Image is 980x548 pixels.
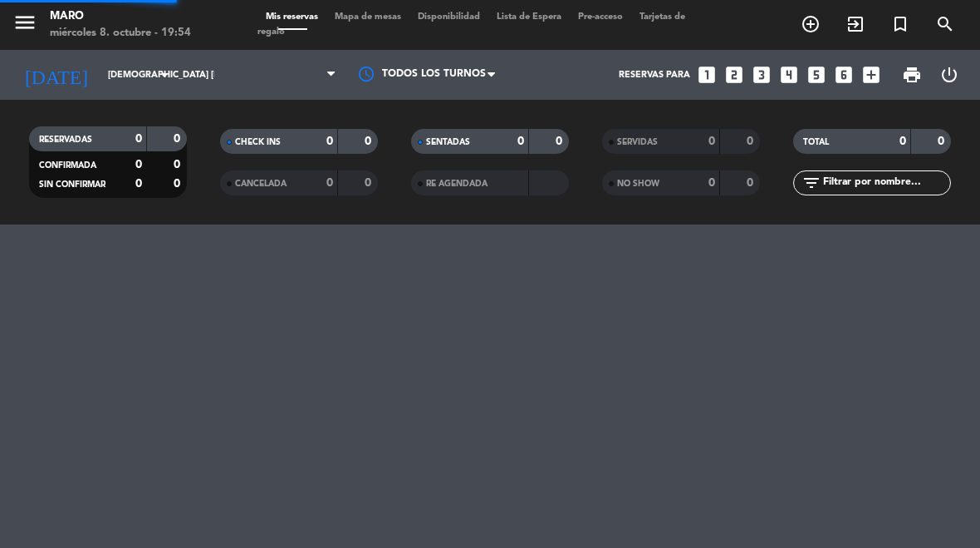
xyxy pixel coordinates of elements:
[803,138,829,146] span: TOTAL
[556,136,566,147] strong: 0
[39,180,105,189] span: SIN CONFIRMAR
[833,10,878,38] span: WALK IN
[12,10,37,41] button: menu
[723,64,745,86] i: looks_two
[365,136,375,147] strong: 0
[890,14,910,34] i: turned_in_not
[235,180,287,188] span: CANCELADA
[154,65,174,85] i: arrow_drop_down
[12,10,37,35] i: menu
[935,14,955,34] i: search
[50,8,191,25] div: Maro
[833,64,855,86] i: looks_6
[39,161,96,170] span: CONFIRMADA
[939,65,959,85] i: power_settings_new
[619,70,690,81] span: Reservas para
[696,64,718,86] i: looks_one
[617,138,658,146] span: SERVIDAS
[930,50,968,100] div: LOG OUT
[174,159,184,170] strong: 0
[751,64,772,86] i: looks_3
[788,10,833,38] span: RESERVAR MESA
[488,12,570,22] span: Lista de Espera
[257,12,326,22] span: Mis reservas
[135,178,142,190] strong: 0
[747,177,757,189] strong: 0
[878,10,923,38] span: Reserva especial
[747,136,757,147] strong: 0
[50,25,191,42] div: miércoles 8. octubre - 19:54
[801,173,821,193] i: filter_list
[806,64,827,86] i: looks_5
[821,174,950,192] input: Filtrar por nombre...
[570,12,631,22] span: Pre-acceso
[708,136,715,147] strong: 0
[860,64,882,86] i: add_box
[778,64,800,86] i: looks_4
[708,177,715,189] strong: 0
[39,136,92,144] span: RESERVADAS
[174,178,184,190] strong: 0
[326,136,333,147] strong: 0
[135,133,142,145] strong: 0
[426,180,488,188] span: RE AGENDADA
[135,159,142,170] strong: 0
[409,12,488,22] span: Disponibilidad
[845,14,865,34] i: exit_to_app
[12,57,100,93] i: [DATE]
[923,10,968,38] span: BUSCAR
[899,136,906,147] strong: 0
[801,14,821,34] i: add_circle_outline
[326,12,409,22] span: Mapa de mesas
[617,180,659,188] span: NO SHOW
[174,133,184,145] strong: 0
[235,138,281,146] span: CHECK INS
[426,138,470,146] span: SENTADAS
[902,65,922,85] span: print
[365,177,375,189] strong: 0
[517,136,524,147] strong: 0
[938,136,948,147] strong: 0
[326,177,333,189] strong: 0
